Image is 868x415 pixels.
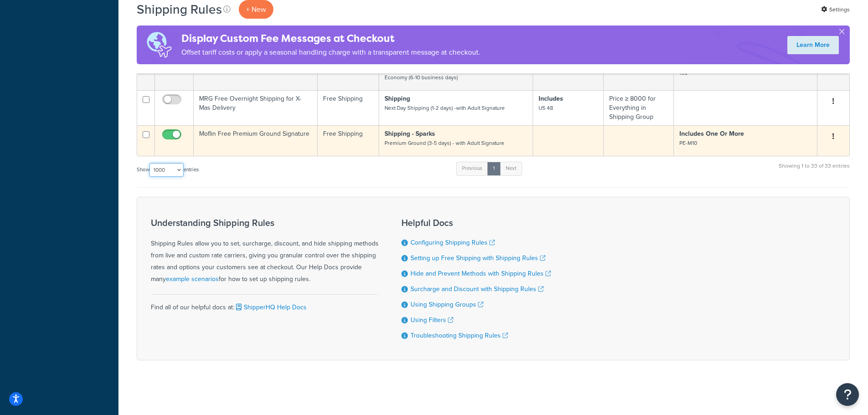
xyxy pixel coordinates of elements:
strong: Shipping [385,94,410,103]
h4: Display Custom Fee Messages at Checkout [181,31,480,46]
td: Price ≥ 8000 for Everything in Shipping Group [604,90,674,125]
strong: Includes [539,94,563,103]
a: Settings [821,3,850,16]
div: Shipping Rules allow you to set, surcharge, discount, and hide shipping methods from live and cus... [151,218,379,285]
strong: Shipping - Sparks [385,129,435,138]
button: Open Resource Center [836,383,859,406]
small: Next Day Shipping (1-2 days) -with Adult Signature [385,104,505,112]
small: Premium Ground (3-5 days) - with Adult Signature [385,139,504,147]
small: US 48 [539,104,553,112]
h1: Shipping Rules [137,0,222,18]
a: Hide and Prevent Methods with Shipping Rules [411,269,551,278]
a: Next [500,162,522,175]
td: MRG Free Overnight Shipping for X-Mas Delivery [194,90,318,125]
a: ShipperHQ Help Docs [234,302,307,312]
a: Surcharge and Discount with Shipping Rules [411,284,544,294]
a: Troubleshooting Shipping Rules [411,331,508,340]
a: 1 [487,162,501,175]
small: PE-M10 [679,139,697,147]
a: Setting up Free Shipping with Shipping Rules [411,253,545,263]
select: Showentries [149,163,184,177]
div: Showing 1 to 33 of 33 entries [779,161,850,180]
td: Free Shipping [318,125,379,156]
a: Learn More [787,36,839,54]
a: Previous [456,162,488,175]
img: duties-banner-06bc72dcb5fe05cb3f9472aba00be2ae8eb53ab6f0d8bb03d382ba314ac3c341.png [137,26,181,64]
a: Configuring Shipping Rules [411,238,495,247]
small: Economy (6-10 business days) [385,73,458,82]
div: Find all of our helpful docs at: [151,294,379,313]
strong: Includes One Or More [679,129,744,138]
label: Show entries [137,163,199,177]
td: Free Shipping [318,90,379,125]
a: Using Shipping Groups [411,300,483,309]
h3: Understanding Shipping Rules [151,218,379,228]
a: Using Filters [411,315,453,325]
td: Moflin Free Premium Ground Signature [194,125,318,156]
p: Offset tariff costs or apply a seasonal handling charge with a transparent message at checkout. [181,46,480,59]
h3: Helpful Docs [401,218,551,228]
a: example scenarios [166,274,219,284]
